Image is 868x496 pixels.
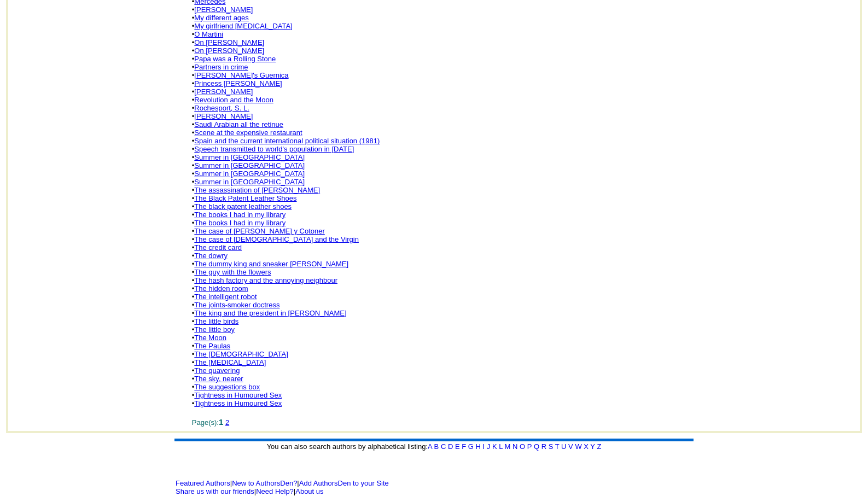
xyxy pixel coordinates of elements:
[192,334,226,342] font: •
[534,442,539,451] a: Q
[555,442,560,451] a: T
[256,487,294,495] a: Need Help?
[192,391,282,399] font: •
[194,342,230,350] a: The Paulas
[194,14,248,22] a: My different ages
[194,383,260,391] a: The suggestions box
[194,243,242,252] a: The credit card
[267,442,602,451] font: You can also search authors by alphabetical listing:
[192,63,248,71] font: •
[192,399,282,407] font: •
[192,276,337,284] font: •
[520,442,525,451] a: O
[192,79,282,87] font: •
[192,161,305,170] font: •
[194,63,248,71] a: Partners in crime
[194,260,348,268] a: The dummy king and sneaker [PERSON_NAME]
[194,309,346,317] a: The king and the president in [PERSON_NAME]
[194,235,359,243] a: The case of [DEMOGRAPHIC_DATA] and the Virgin
[192,96,273,104] font: •
[541,442,546,451] a: R
[194,87,253,96] a: [PERSON_NAME]
[194,268,271,276] a: The guy with the flowers
[194,194,296,202] a: The Black Patent Leather Shoes
[192,30,223,38] font: •
[597,442,601,451] a: Z
[192,284,248,293] font: •
[192,46,264,55] font: •
[194,211,286,219] a: The books I had in my library
[192,268,271,276] font: •
[476,442,481,451] a: H
[194,170,305,178] a: Summer in [GEOGRAPHIC_DATA]
[492,442,497,451] a: K
[192,129,302,137] font: •
[194,112,253,120] a: [PERSON_NAME]
[549,442,554,451] a: S
[192,383,260,391] font: •
[192,137,380,145] font: •
[462,442,466,451] a: F
[434,442,439,451] a: B
[176,479,389,495] font: | | | |
[192,186,320,194] font: •
[194,358,266,366] a: The [MEDICAL_DATA]
[194,5,253,14] a: [PERSON_NAME]
[192,104,249,112] font: •
[299,479,389,487] a: Add AuthorsDen to your Site
[512,442,517,451] a: N
[192,194,297,202] font: •
[194,276,337,284] a: The hash factory and the annoying neighbour
[192,418,229,427] font: Page(s):
[428,442,432,451] a: A
[590,442,595,451] a: Y
[194,79,282,87] a: Princess [PERSON_NAME]
[192,317,238,325] font: •
[194,391,282,399] a: Tightness in Humoured Sex
[192,260,348,268] font: •
[194,301,279,309] a: The joints-smoker doctress
[219,417,223,427] font: 1
[192,170,305,178] font: •
[194,178,305,186] a: Summer in [GEOGRAPHIC_DATA]
[194,325,235,334] a: The little boy
[192,342,230,350] font: •
[192,350,288,358] font: •
[194,46,264,55] a: On [PERSON_NAME]
[192,71,289,79] font: •
[487,442,491,451] a: J
[194,227,324,235] a: The case of [PERSON_NAME] y Cotoner
[192,211,286,219] font: •
[194,334,226,342] a: The Moon
[192,38,264,46] font: •
[194,375,243,383] a: The sky, nearer
[568,442,573,451] a: V
[194,161,305,170] a: Summer in [GEOGRAPHIC_DATA]
[194,129,302,137] a: Scene at the expensive restaurant
[192,55,276,63] font: •
[232,479,297,487] a: New to AuthorsDen?
[194,137,380,145] a: Spain and the current international political situation (1981)
[194,219,286,227] a: The books I had in my library
[192,5,253,14] font: •
[192,112,253,120] font: •
[448,442,453,451] a: D
[295,487,323,495] a: About us
[194,120,283,129] a: Saudi Arabian all the retinue
[194,145,354,153] a: Speech transmitted to world's population in [DATE]
[192,366,240,375] font: •
[192,235,359,243] font: •
[192,153,305,161] font: •
[194,252,228,260] a: The dowry
[192,243,242,252] font: •
[194,153,305,161] a: Summer in [GEOGRAPHIC_DATA]
[194,186,320,194] a: The assassination of [PERSON_NAME]
[194,96,273,104] a: Revolution and the Moon
[192,14,249,22] font: •
[225,418,229,427] a: 2
[192,375,243,383] font: •
[192,87,253,96] font: •
[192,202,292,211] font: •
[499,442,503,451] a: L
[192,22,293,30] font: •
